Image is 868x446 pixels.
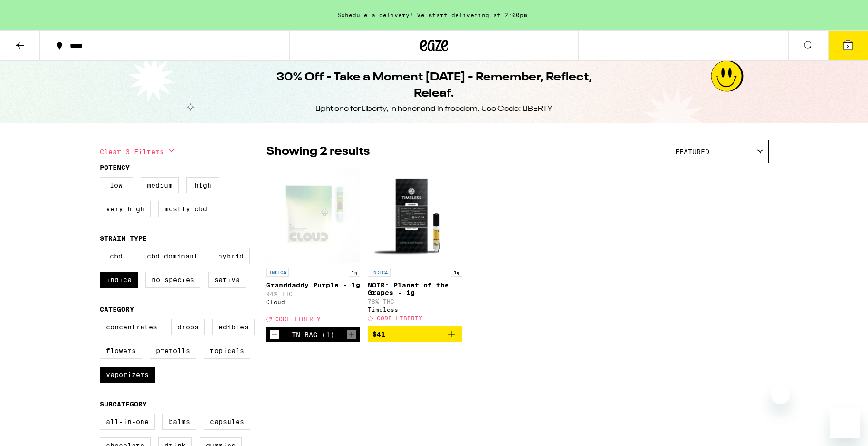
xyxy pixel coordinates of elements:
label: Balms [162,414,196,430]
p: INDICA [368,268,391,277]
label: Flowers [100,343,142,359]
button: Increment [347,330,356,339]
div: In Bag (1) [292,331,334,338]
p: 94% THC [266,291,361,297]
div: Timeless [368,307,462,313]
label: CBD [100,248,133,264]
label: High [186,177,219,193]
p: 1g [349,268,360,277]
div: Light one for Liberty, in honor and in freedom. Use Code: LIBERTY [315,104,553,114]
legend: Potency [100,164,130,171]
button: Add to bag [368,326,462,342]
label: Sativa [208,272,246,288]
span: 3 [847,43,849,49]
label: Very High [100,201,151,217]
img: Timeless - NOIR: Planet of the Grapes - 1g [368,168,462,263]
label: Prerolls [150,343,196,359]
button: Clear 3 filters [100,140,177,164]
p: NOIR: Planet of the Grapes - 1g [368,281,462,297]
button: 3 [828,31,868,60]
span: $41 [372,330,385,338]
label: Hybrid [212,248,250,264]
legend: Subcategory [100,400,147,408]
label: Low [100,177,133,193]
label: Medium [141,177,179,193]
div: Cloud [266,299,361,305]
label: Topicals [204,343,250,359]
label: Mostly CBD [158,201,213,217]
label: CBD Dominant [141,248,204,264]
span: CODE LIBERTY [275,316,321,322]
label: Drops [171,319,205,335]
label: Indica [100,272,138,288]
a: Open page for Granddaddy Purple - 1g from Cloud [266,168,361,327]
p: Granddaddy Purple - 1g [266,281,361,289]
legend: Strain Type [100,235,147,242]
label: Edibles [212,319,255,335]
label: Capsules [204,414,250,430]
span: Featured [675,148,709,156]
iframe: Close message [771,385,790,404]
label: Concentrates [100,319,163,335]
span: CODE LIBERTY [377,315,422,321]
label: All-In-One [100,414,155,430]
p: 1g [451,268,462,277]
iframe: Button to launch messaging window [830,408,860,438]
label: Vaporizers [100,367,155,383]
p: INDICA [266,268,289,277]
p: Showing 2 results [266,144,370,160]
button: Decrement [270,330,279,339]
p: 78% THC [368,298,462,305]
legend: Category [100,306,134,313]
a: Open page for NOIR: Planet of the Grapes - 1g from Timeless [368,168,462,326]
label: No Species [145,272,200,288]
h1: 30% Off - Take a Moment [DATE] - Remember, Reflect, Releaf. [261,69,607,102]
